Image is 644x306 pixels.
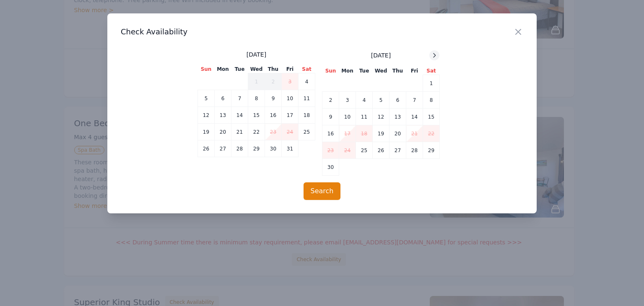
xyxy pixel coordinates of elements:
[373,142,390,159] td: 26
[406,92,423,109] td: 7
[390,92,406,109] td: 6
[356,67,373,75] th: Tue
[390,125,406,142] td: 20
[265,140,282,157] td: 30
[231,124,248,140] td: 21
[265,65,282,73] th: Thu
[299,65,315,73] th: Sat
[322,92,339,109] td: 2
[231,107,248,124] td: 14
[339,125,356,142] td: 17
[248,65,265,73] th: Wed
[304,182,341,200] button: Search
[299,73,315,90] td: 4
[356,142,373,159] td: 25
[231,90,248,107] td: 7
[373,109,390,125] td: 12
[282,90,299,107] td: 10
[406,142,423,159] td: 28
[282,73,299,90] td: 3
[265,73,282,90] td: 2
[339,92,356,109] td: 3
[373,125,390,142] td: 19
[248,124,265,140] td: 22
[356,109,373,125] td: 11
[322,159,339,176] td: 30
[390,67,406,75] th: Thu
[423,125,440,142] td: 22
[339,142,356,159] td: 24
[406,67,423,75] th: Fri
[282,124,299,140] td: 24
[198,124,215,140] td: 19
[248,90,265,107] td: 8
[215,90,231,107] td: 6
[248,140,265,157] td: 29
[373,67,390,75] th: Wed
[299,107,315,124] td: 18
[423,92,440,109] td: 8
[248,107,265,124] td: 15
[406,109,423,125] td: 14
[282,65,299,73] th: Fri
[322,67,339,75] th: Sun
[231,140,248,157] td: 28
[198,90,215,107] td: 5
[390,109,406,125] td: 13
[423,142,440,159] td: 29
[247,50,266,59] span: [DATE]
[423,109,440,125] td: 15
[423,75,440,92] td: 1
[371,51,391,60] span: [DATE]
[121,27,523,37] h3: Check Availability
[282,107,299,124] td: 17
[231,65,248,73] th: Tue
[198,140,215,157] td: 26
[373,92,390,109] td: 5
[282,140,299,157] td: 31
[215,107,231,124] td: 13
[423,67,440,75] th: Sat
[248,73,265,90] td: 1
[322,142,339,159] td: 23
[339,67,356,75] th: Mon
[356,125,373,142] td: 18
[215,65,231,73] th: Mon
[299,124,315,140] td: 25
[215,140,231,157] td: 27
[198,65,215,73] th: Sun
[265,124,282,140] td: 23
[198,107,215,124] td: 12
[406,125,423,142] td: 21
[215,124,231,140] td: 20
[356,92,373,109] td: 4
[322,109,339,125] td: 9
[390,142,406,159] td: 27
[339,109,356,125] td: 10
[265,90,282,107] td: 9
[299,90,315,107] td: 11
[265,107,282,124] td: 16
[322,125,339,142] td: 16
